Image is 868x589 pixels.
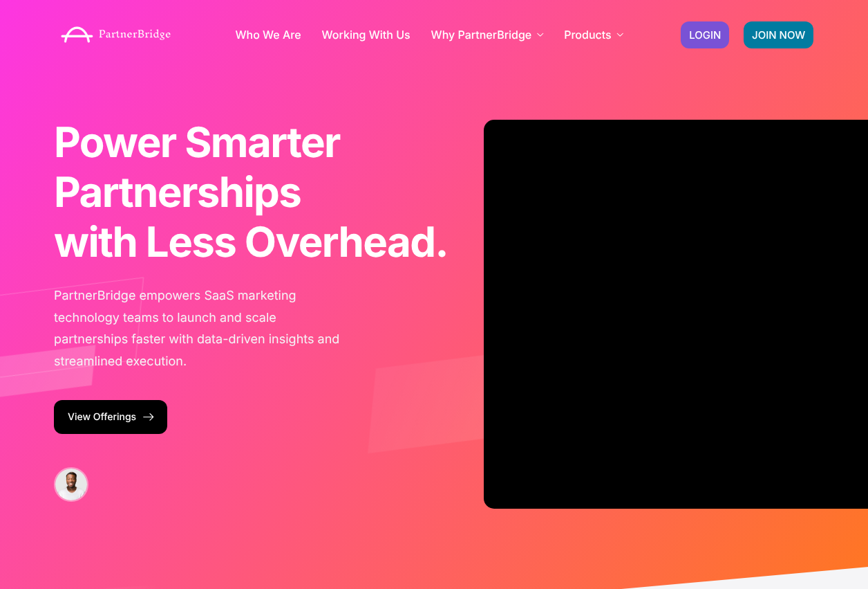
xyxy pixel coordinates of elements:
[681,21,729,48] a: LOGIN
[322,29,411,40] a: Working With Us
[54,400,167,434] a: View Offerings
[752,30,805,40] span: JOIN NOW
[68,413,136,422] span: View Offerings
[689,30,721,40] span: LOGIN
[54,285,344,372] p: PartnerBridge empowers SaaS marketing technology teams to launch and scale partnerships faster wi...
[431,29,544,40] a: Why PartnerBridge
[54,217,448,267] b: with Less Overhead.
[564,29,623,40] a: Products
[235,29,301,40] a: Who We Are
[54,118,340,217] span: Power Smarter Partnerships
[744,21,813,48] a: JOIN NOW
